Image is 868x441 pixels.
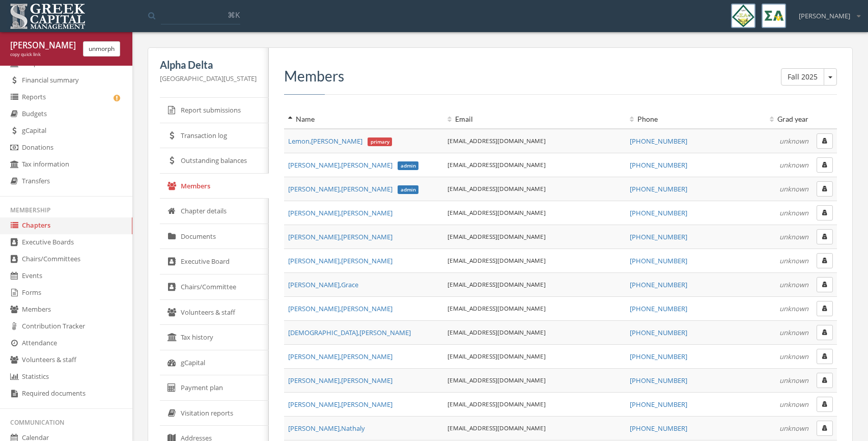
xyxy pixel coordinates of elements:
a: [EMAIL_ADDRESS][DOMAIN_NAME] [447,400,546,408]
a: Tax history [160,325,269,350]
a: [PERSON_NAME],[PERSON_NAME] [288,400,393,409]
a: [EMAIL_ADDRESS][DOMAIN_NAME] [447,328,546,336]
a: [PHONE_NUMBER] [630,280,687,289]
span: [PERSON_NAME] , [PERSON_NAME] [288,232,393,241]
em: unknown [779,256,808,265]
em: unknown [779,232,808,241]
a: [EMAIL_ADDRESS][DOMAIN_NAME] [447,376,546,384]
div: [PERSON_NAME] [PERSON_NAME] [10,40,75,51]
a: [PHONE_NUMBER] [630,400,687,409]
span: [PERSON_NAME] , [PERSON_NAME] [288,208,393,217]
em: unknown [779,352,808,361]
a: [PHONE_NUMBER] [630,352,687,361]
button: unmorph [83,41,120,57]
span: ⌘K [228,10,240,20]
button: Fall 2025 [781,68,824,86]
a: [EMAIL_ADDRESS][DOMAIN_NAME] [447,424,546,432]
span: [PERSON_NAME] , [PERSON_NAME] [288,304,393,313]
a: [EMAIL_ADDRESS][DOMAIN_NAME] [447,136,546,145]
a: [PHONE_NUMBER] [630,328,687,337]
div: [PERSON_NAME] [792,4,860,21]
em: unknown [779,328,808,337]
a: [PHONE_NUMBER] [630,256,687,265]
a: Chairs/Committee [160,274,269,300]
em: unknown [779,136,808,146]
a: Outstanding balances [160,148,269,174]
a: [PHONE_NUMBER] [630,424,687,433]
th: Grad year [733,110,813,129]
a: gCapital [160,350,269,376]
a: [PERSON_NAME],[PERSON_NAME] [288,304,393,313]
a: [PERSON_NAME],Nathaly [288,424,365,433]
a: Report submissions [160,98,269,123]
a: Members [160,174,269,199]
a: Payment plan [160,375,269,401]
em: unknown [779,304,808,313]
span: [PERSON_NAME] , [PERSON_NAME] [288,184,418,194]
span: [PERSON_NAME] , [PERSON_NAME] [288,160,418,170]
em: unknown [779,208,808,217]
span: primary [368,137,393,147]
span: admin [398,161,419,171]
h3: Members [284,68,837,84]
a: [PHONE_NUMBER] [630,184,687,194]
div: copy quick link [10,51,75,58]
a: [EMAIL_ADDRESS][DOMAIN_NAME] [447,256,546,264]
em: unknown [779,376,808,385]
span: Lemon , [PERSON_NAME] [288,136,392,146]
a: [PHONE_NUMBER] [630,376,687,385]
p: [GEOGRAPHIC_DATA][US_STATE] [160,73,257,84]
a: [PHONE_NUMBER] [630,160,687,170]
a: Chapter details [160,199,269,224]
a: [PERSON_NAME],[PERSON_NAME] [288,352,393,361]
a: [PHONE_NUMBER] [630,208,687,217]
span: [PERSON_NAME] [799,11,850,21]
th: Email [443,110,626,129]
th: Phone [626,110,733,129]
a: [EMAIL_ADDRESS][DOMAIN_NAME] [447,160,546,169]
a: [DEMOGRAPHIC_DATA],[PERSON_NAME] [288,328,411,337]
a: [PERSON_NAME],[PERSON_NAME]admin [288,184,418,194]
a: [PHONE_NUMBER] [630,136,687,146]
span: [PERSON_NAME] , Grace [288,280,358,289]
a: [PERSON_NAME],[PERSON_NAME] [288,208,393,217]
span: [PERSON_NAME] , [PERSON_NAME] [288,376,393,385]
a: [EMAIL_ADDRESS][DOMAIN_NAME] [447,232,546,240]
a: [EMAIL_ADDRESS][DOMAIN_NAME] [447,208,546,216]
h5: Alpha Delta [160,59,257,70]
span: [PERSON_NAME] , Nathaly [288,424,365,433]
a: [PERSON_NAME],Grace [288,280,358,289]
a: Lemon,[PERSON_NAME]primary [288,136,392,146]
a: [PERSON_NAME],[PERSON_NAME]admin [288,160,418,170]
a: Volunteers & staff [160,300,269,325]
a: [PERSON_NAME],[PERSON_NAME] [288,232,393,241]
em: unknown [779,424,808,433]
th: Name [284,110,443,129]
a: Executive Board [160,249,269,274]
em: unknown [779,400,808,409]
a: Visitation reports [160,401,269,426]
span: [PERSON_NAME] , [PERSON_NAME] [288,352,393,361]
a: [EMAIL_ADDRESS][DOMAIN_NAME] [447,304,546,312]
a: [EMAIL_ADDRESS][DOMAIN_NAME] [447,184,546,192]
a: [PERSON_NAME],[PERSON_NAME] [288,256,393,265]
a: [EMAIL_ADDRESS][DOMAIN_NAME] [447,280,546,288]
a: [PERSON_NAME],[PERSON_NAME] [288,376,393,385]
span: [PERSON_NAME] , [PERSON_NAME] [288,256,393,265]
a: Documents [160,224,269,250]
a: Transaction log [160,123,269,149]
span: admin [398,185,419,195]
a: [EMAIL_ADDRESS][DOMAIN_NAME] [447,352,546,360]
button: Fall 2025 [824,68,837,86]
a: [PHONE_NUMBER] [630,232,687,241]
span: [DEMOGRAPHIC_DATA] , [PERSON_NAME] [288,328,411,337]
span: [PERSON_NAME] , [PERSON_NAME] [288,400,393,409]
em: unknown [779,160,808,170]
a: [PHONE_NUMBER] [630,304,687,313]
em: unknown [779,280,808,289]
em: unknown [779,184,808,194]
